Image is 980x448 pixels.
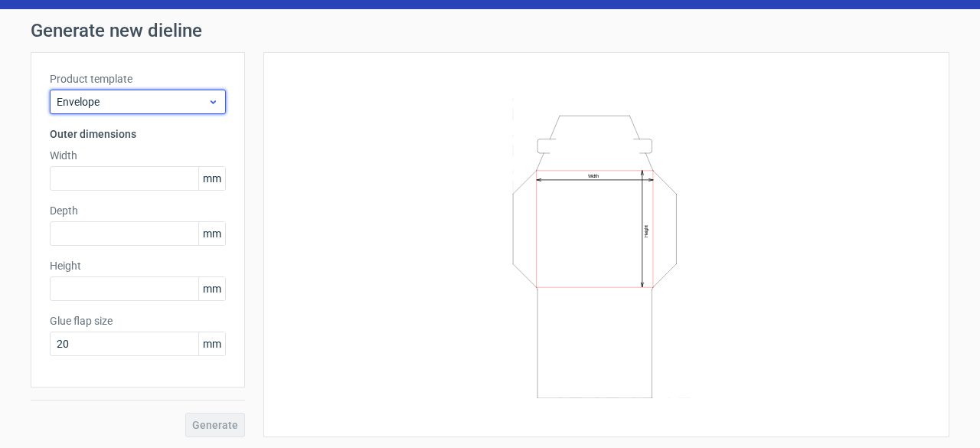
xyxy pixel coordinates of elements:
[198,222,225,245] span: mm
[50,71,226,87] label: Product template
[198,167,225,190] span: mm
[50,313,226,329] label: Glue flap size
[588,173,599,178] text: Width
[57,94,207,110] span: Envelope
[31,21,949,40] h1: Generate new dieline
[198,332,225,355] span: mm
[643,224,649,237] text: Height
[198,277,225,300] span: mm
[50,203,226,218] label: Depth
[50,126,226,142] h3: Outer dimensions
[50,148,226,163] label: Width
[50,258,226,273] label: Height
